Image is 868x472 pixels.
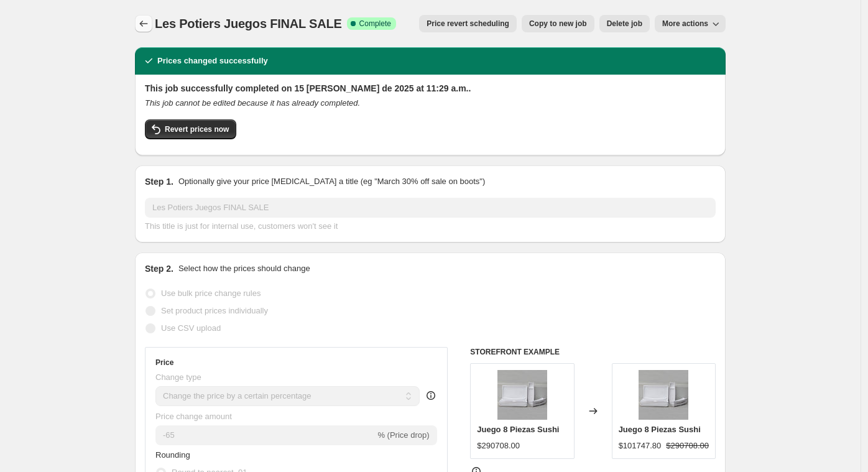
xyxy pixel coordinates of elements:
span: More actions [662,19,708,29]
span: Price change amount [155,412,232,421]
span: Use bulk price change rules [161,289,261,298]
h3: Price [155,358,173,368]
button: Price revert scheduling [419,15,517,32]
span: % (Price drop) [377,430,429,440]
span: Les Potiers Juegos FINAL SALE [155,17,342,30]
img: 1ok_e3bec7e8-5a5f-45ab-9511-7806bbb9d1fc_80x.jpg [639,370,688,420]
span: Juego 8 Piezas Sushi [477,425,559,434]
h2: This job successfully completed on 15 [PERSON_NAME] de 2025 at 11:29 a.m.. [145,82,716,95]
button: Copy to new job [522,15,594,32]
span: Use CSV upload [161,323,221,333]
div: $290708.00 [477,440,520,452]
span: Price revert scheduling [427,19,509,29]
span: Revert prices now [165,124,229,134]
input: -15 [155,425,375,445]
h2: Prices changed successfully [157,55,268,67]
span: Juego 8 Piezas Sushi [619,425,701,434]
input: 30% off holiday sale [145,198,716,218]
p: Optionally give your price [MEDICAL_DATA] a title (eg "March 30% off sale on boots") [178,175,485,188]
h6: STOREFRONT EXAMPLE [470,347,716,357]
span: Copy to new job [529,19,587,29]
button: Delete job [599,15,650,32]
h2: Step 2. [145,262,173,275]
span: Delete job [607,19,642,29]
h2: Step 1. [145,175,173,188]
div: $101747.80 [619,440,662,452]
img: 1ok_e3bec7e8-5a5f-45ab-9511-7806bbb9d1fc_80x.jpg [497,370,547,420]
i: This job cannot be edited because it has already completed. [145,98,360,108]
strike: $290708.00 [666,440,709,452]
span: Complete [359,19,391,29]
span: Set product prices individually [161,306,268,315]
span: Rounding [155,450,190,460]
button: Price change jobs [135,15,152,32]
button: Revert prices now [145,119,236,139]
span: This title is just for internal use, customers won't see it [145,221,338,231]
div: help [425,389,437,402]
button: More actions [655,15,726,32]
p: Select how the prices should change [178,262,310,275]
span: Change type [155,373,201,382]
